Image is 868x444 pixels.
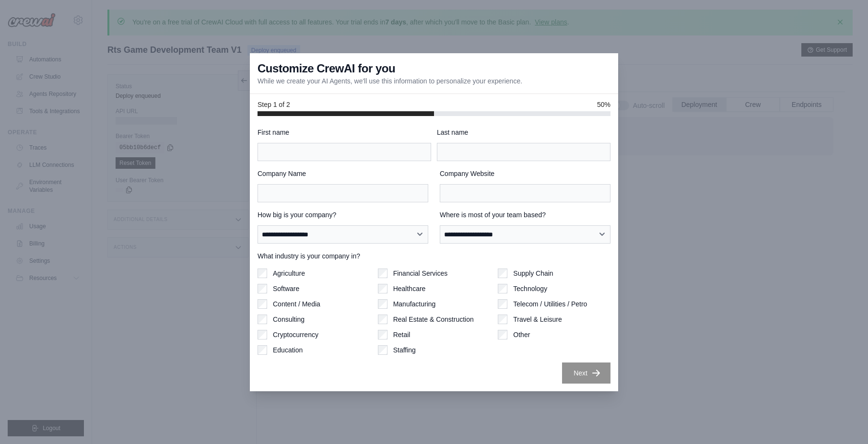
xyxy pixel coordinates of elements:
iframe: Chat Widget [820,398,868,444]
h3: Customize CrewAI for you [258,61,395,76]
label: Other [513,330,530,339]
label: Technology [513,284,547,293]
label: Where is most of your team based? [440,210,610,220]
label: First name [258,128,431,137]
label: Agriculture [273,269,305,278]
label: Content / Media [273,299,320,309]
label: Manufacturing [393,299,436,309]
label: Telecom / Utilities / Petro [513,299,587,309]
label: Supply Chain [513,269,553,278]
label: Financial Services [393,269,448,278]
label: Cryptocurrency [273,330,318,339]
button: Next [562,362,610,384]
label: Staffing [393,345,416,355]
label: Company Name [258,169,428,178]
label: What industry is your company in? [258,251,610,261]
span: 50% [597,100,610,109]
label: Software [273,284,299,293]
label: Retail [393,330,411,339]
label: Company Website [440,169,610,178]
label: Consulting [273,315,305,324]
label: Travel & Leisure [513,315,562,324]
label: How big is your company? [258,210,428,220]
label: Real Estate & Construction [393,315,474,324]
label: Last name [437,128,610,137]
label: Education [273,345,303,355]
span: Step 1 of 2 [258,100,290,109]
p: While we create your AI Agents, we'll use this information to personalize your experience. [258,76,522,86]
label: Healthcare [393,284,426,293]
